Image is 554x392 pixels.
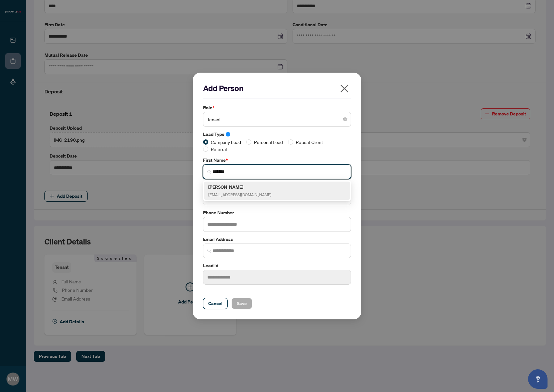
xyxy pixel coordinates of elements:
label: First Name [203,157,351,164]
span: Tenant [207,113,347,125]
h2: Add Person [203,83,351,93]
span: [EMAIL_ADDRESS][DOMAIN_NAME] [208,192,271,197]
h5: [PERSON_NAME] [208,183,271,191]
span: close-circle [343,117,347,121]
span: Repeat Client [293,138,326,146]
button: Cancel [203,298,228,309]
span: Referral [208,146,229,153]
img: search_icon [207,249,211,253]
button: Open asap [528,369,548,389]
label: Role [203,104,351,111]
button: Save [232,298,252,309]
span: Company Lead [208,138,244,146]
img: search_icon [207,170,211,174]
span: close [339,83,350,94]
span: info-circle [226,132,230,137]
label: Email Address [203,236,351,243]
label: Phone Number [203,209,351,216]
span: Personal Lead [251,138,285,146]
label: Lead Id [203,262,351,269]
span: Cancel [208,298,223,309]
label: Lead Type [203,131,351,138]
